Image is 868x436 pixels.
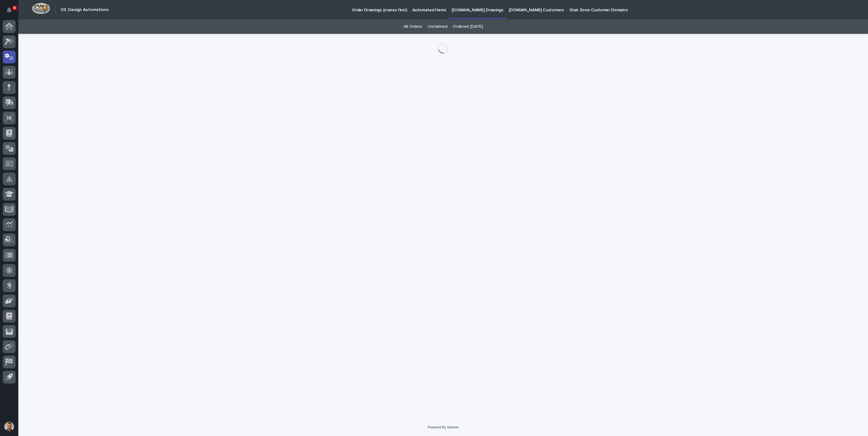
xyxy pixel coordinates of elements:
[3,4,16,16] button: Notifications
[8,7,16,17] div: Notifications9
[61,7,109,13] h2: 03. Design Automations
[13,6,16,10] p: 9
[428,20,447,34] a: Unclaimed
[453,20,483,34] a: Ordered [DATE]
[3,420,16,433] button: users-avatar
[403,20,422,34] a: All Orders
[428,425,458,429] a: Powered By Stacker
[32,3,50,14] img: Workspace Logo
